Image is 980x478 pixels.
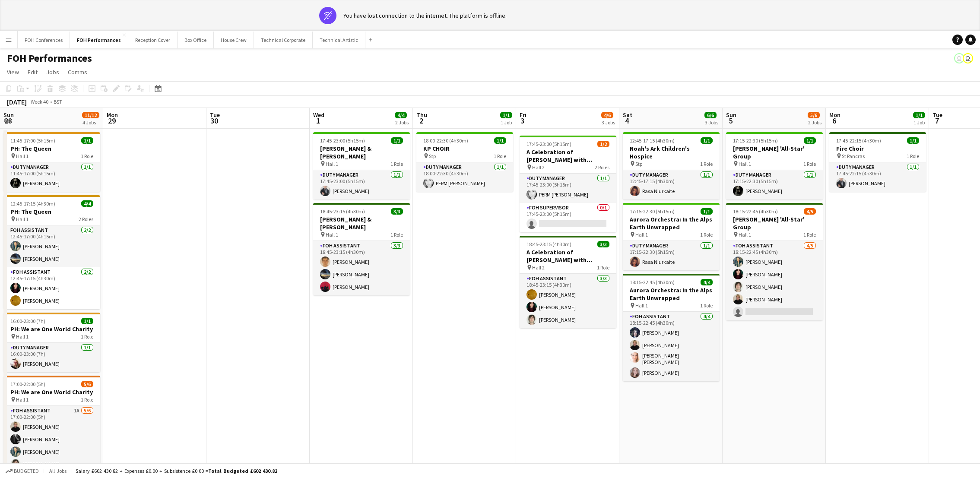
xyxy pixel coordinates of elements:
[907,137,919,144] span: 1/1
[16,333,29,340] span: Hall 1
[726,170,823,199] app-card-role: Duty Manager1/117:15-22:30 (5h15m)[PERSON_NAME]
[733,137,778,144] span: 17:15-22:30 (5h15m)
[726,132,823,199] app-job-card: 17:15-22:30 (5h15m)1/1[PERSON_NAME] 'All-Star' Group Hall 11 RoleDuty Manager1/117:15-22:30 (5h15...
[14,468,39,474] span: Budgeted
[520,248,616,264] h3: A Celebration of [PERSON_NAME] with [PERSON_NAME] and [PERSON_NAME]
[526,241,571,247] span: 18:45-23:15 (4h30m)
[726,215,823,231] h3: [PERSON_NAME] 'All-Star' Group
[635,161,642,167] span: Stp
[520,203,616,232] app-card-role: FOH Supervisor0/117:45-23:00 (5h15m)
[64,66,91,78] a: Comms
[597,241,609,247] span: 3/3
[601,112,613,118] span: 4/6
[390,161,403,167] span: 1 Role
[2,116,14,126] span: 28
[10,137,55,144] span: 11:45-17:00 (5h15m)
[526,141,571,147] span: 17:45-23:00 (5h15m)
[704,112,717,118] span: 6/6
[520,111,526,119] span: Fri
[4,466,40,476] button: Budgeted
[623,312,720,381] app-card-role: FOH Assistant4/418:15-22:45 (4h30m)[PERSON_NAME][PERSON_NAME][PERSON_NAME] [PERSON_NAME][PERSON_N...
[313,32,365,48] button: Technical Artistic
[178,32,214,48] button: Box Office
[29,98,50,105] span: Week 40
[313,215,410,231] h3: [PERSON_NAME] & [PERSON_NAME]
[701,208,713,215] span: 1/1
[828,116,840,126] span: 6
[808,112,820,118] span: 5/6
[829,145,926,152] h3: Fire Choir
[623,111,632,119] span: Sat
[829,132,926,192] app-job-card: 17:45-22:15 (4h30m)1/1Fire Choir St Pancras1 RoleDuty Manager1/117:45-22:15 (4h30m)[PERSON_NAME]
[3,145,100,152] h3: PH: The Queen
[804,208,816,215] span: 4/5
[623,203,720,270] app-job-card: 17:15-22:30 (5h15m)1/1Aurora Orchestra: In the Alps Earth Unwrapped Hall 11 RoleDuty Manager1/117...
[932,111,942,119] span: Tue
[10,318,45,324] span: 16:00-23:00 (7h)
[726,203,823,320] div: 18:15-22:45 (4h30m)4/5[PERSON_NAME] 'All-Star' Group Hall 11 RoleFOH Assistant4/518:15-22:45 (4h3...
[494,153,506,159] span: 1 Role
[623,274,720,381] app-job-card: 18:15-22:45 (4h30m)4/4Aurora Orchestra: In the Alps Earth Unwrapped Hall 11 RoleFOH Assistant4/41...
[81,318,93,324] span: 1/1
[313,241,410,295] app-card-role: FOH Assistant3/318:45-23:15 (4h30m)[PERSON_NAME][PERSON_NAME][PERSON_NAME]
[3,267,100,309] app-card-role: FOH Assistant2/212:45-17:15 (4h30m)[PERSON_NAME][PERSON_NAME]
[105,116,118,126] span: 29
[48,468,68,474] span: All jobs
[520,136,616,232] app-job-card: 17:45-23:00 (5h15m)1/2A Celebration of [PERSON_NAME] with [PERSON_NAME] and [PERSON_NAME] Hall 22...
[635,231,648,238] span: Hall 1
[630,208,675,215] span: 17:15-22:30 (5h15m)
[532,264,545,271] span: Hall 2
[81,200,93,207] span: 4/4
[726,241,823,320] app-card-role: FOH Assistant4/518:15-22:45 (4h30m)[PERSON_NAME][PERSON_NAME][PERSON_NAME][PERSON_NAME]
[416,132,513,192] app-job-card: 18:00-22:30 (4h30m)1/1KP CHOIR Stp1 RoleDuty Manager1/118:00-22:30 (4h30m)PERM [PERSON_NAME]
[416,162,513,192] app-card-role: Duty Manager1/118:00-22:30 (4h30m)PERM [PERSON_NAME]
[128,32,178,48] button: Reception Cover
[623,286,720,302] h3: Aurora Orchestra: In the Alps Earth Unwrapped
[808,119,821,126] div: 2 Jobs
[28,68,38,76] span: Edit
[16,216,29,222] span: Hall 1
[518,116,526,126] span: 3
[81,333,93,340] span: 1 Role
[208,468,277,474] span: Total Budgeted £602 430.82
[54,98,62,105] div: BST
[7,98,27,106] div: [DATE]
[623,132,720,199] div: 12:45-17:15 (4h30m)1/1Noah's Ark Children's Hospice Stp1 RoleDuty Manager1/112:45-17:15 (4h30m)Ra...
[963,53,973,63] app-user-avatar: Visitor Services
[391,137,403,144] span: 1/1
[931,116,942,126] span: 7
[210,111,220,119] span: Tue
[635,302,648,309] span: Hall 1
[733,208,778,215] span: 18:15-22:45 (4h30m)
[416,145,513,152] h3: KP CHOIR
[82,112,99,118] span: 11/12
[313,132,410,199] app-job-card: 17:45-23:00 (5h15m)1/1[PERSON_NAME] & [PERSON_NAME] Hall 11 RoleDuty Manager1/117:45-23:00 (5h15m...
[16,396,29,403] span: Hall 1
[804,137,816,144] span: 1/1
[68,68,87,76] span: Comms
[7,68,19,76] span: View
[726,145,823,160] h3: [PERSON_NAME] 'All-Star' Group
[3,132,100,192] app-job-card: 11:45-17:00 (5h15m)1/1PH: The Queen Hall 11 RoleDuty Manager1/111:45-17:00 (5h15m)[PERSON_NAME]
[214,32,254,48] button: House Crew
[739,231,751,238] span: Hall 1
[700,161,713,167] span: 1 Role
[395,112,407,118] span: 4/4
[829,111,840,119] span: Mon
[10,200,55,207] span: 12:45-17:15 (4h30m)
[623,170,720,199] app-card-role: Duty Manager1/112:45-17:15 (4h30m)Rasa Niurkaite
[81,396,93,403] span: 1 Role
[76,468,277,474] div: Salary £602 430.82 + Expenses £0.00 + Subsistence £0.00 =
[623,241,720,270] app-card-role: Duty Manager1/117:15-22:30 (5h15m)Rasa Niurkaite
[107,111,118,119] span: Mon
[343,12,507,19] div: You have lost connection to the internet. The platform is offline.
[701,137,713,144] span: 1/1
[630,137,675,144] span: 12:45-17:15 (4h30m)
[3,66,22,78] a: View
[429,153,436,159] span: Stp
[803,231,816,238] span: 1 Role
